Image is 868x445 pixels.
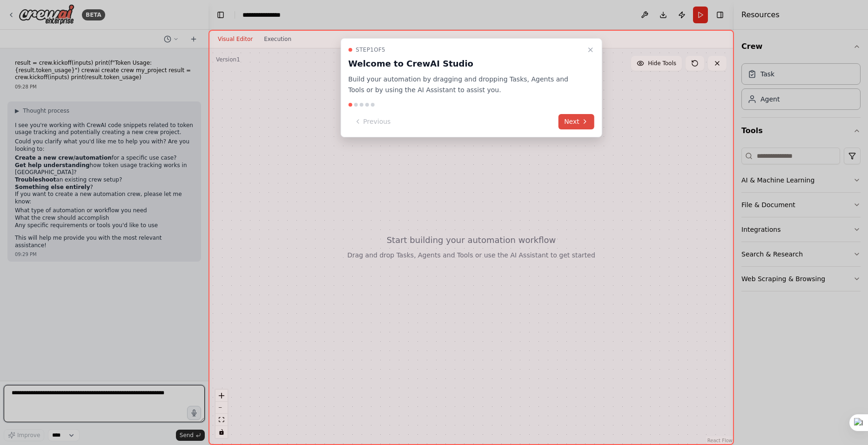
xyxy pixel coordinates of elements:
button: Close walkthrough [585,44,596,55]
p: Build your automation by dragging and dropping Tasks, Agents and Tools or by using the AI Assista... [348,74,583,95]
button: Hide left sidebar [214,8,227,21]
h3: Welcome to CrewAI Studio [348,57,583,70]
button: Previous [348,114,396,129]
span: Step 1 of 5 [356,46,385,54]
button: Next [558,114,594,129]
